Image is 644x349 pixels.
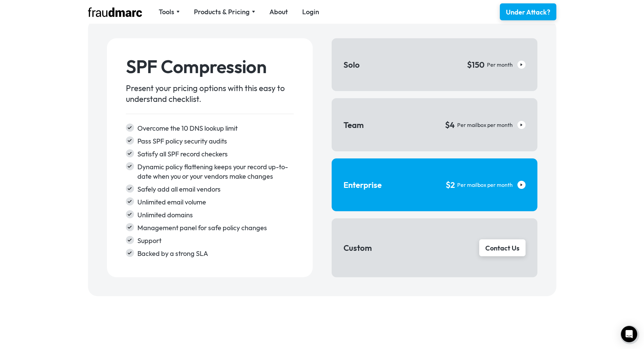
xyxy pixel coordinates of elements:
[445,119,455,130] div: $4
[457,121,513,129] div: Per mailbox per month
[194,7,255,17] div: Products & Pricing
[194,7,250,17] div: Products & Pricing
[485,243,519,253] div: Contact Us
[506,7,550,17] div: Under Attack?
[126,57,294,75] h2: SPF Compression
[269,7,288,17] a: About
[343,59,360,70] h5: Solo
[332,218,537,277] a: CustomContact Us
[621,326,637,342] div: Open Intercom Messenger
[343,242,372,253] h5: Custom
[343,179,382,190] h5: Enterprise
[137,184,294,194] div: Safely add all email vendors
[332,158,537,211] a: Enterprise$2Per mailbox per month
[137,210,294,220] div: Unlimited domains
[467,59,485,70] div: $150
[137,162,294,181] div: Dynamic policy flattening keeps your record up-to-date when you or your vendors make changes
[137,236,294,245] div: Support
[343,119,364,130] h5: Team
[302,7,319,17] a: Login
[137,136,294,146] div: Pass SPF policy security audits
[126,83,294,104] div: Present your pricing options with this easy to understand checklist.
[332,38,537,91] a: Solo$150Per month
[446,179,455,190] div: $2
[137,197,294,207] div: Unlimited email volume
[137,149,294,159] div: Satisfy all SPF record checkers
[487,61,513,68] div: Per month
[457,181,513,189] div: Per mailbox per month
[137,249,294,258] div: Backed by a strong SLA
[159,7,180,17] div: Tools
[332,98,537,151] a: Team$4Per mailbox per month
[500,3,556,20] a: Under Attack?
[137,124,294,133] div: Overcome the 10 DNS lookup limit
[137,223,294,233] div: Management panel for safe policy changes
[159,7,174,17] div: Tools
